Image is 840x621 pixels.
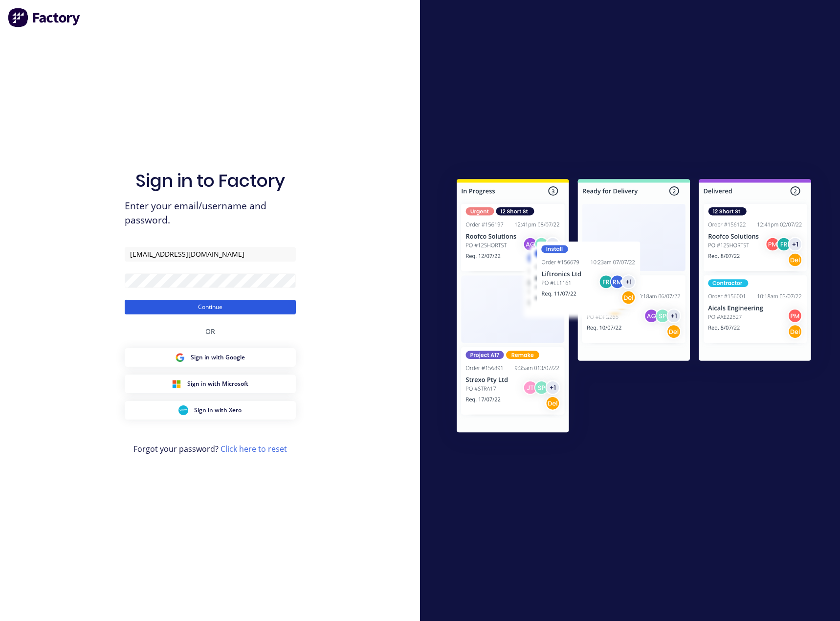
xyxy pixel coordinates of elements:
span: Forgot your password? [133,443,287,455]
img: Factory [8,8,81,27]
div: OR [205,314,215,348]
input: Email/Username [125,247,296,262]
img: Sign in [435,159,833,456]
button: Microsoft Sign inSign in with Microsoft [125,375,296,393]
img: Microsoft Sign in [172,379,181,389]
h1: Sign in to Factory [135,170,285,191]
button: Continue [125,300,296,314]
button: Xero Sign inSign in with Xero [125,401,296,420]
button: Google Sign inSign in with Google [125,348,296,367]
a: Click here to reset [221,444,287,454]
img: Xero Sign in [178,405,188,415]
span: Enter your email/username and password. [125,199,296,227]
span: Sign in with Xero [194,406,242,415]
span: Sign in with Google [191,353,245,362]
img: Google Sign in [175,353,185,362]
span: Sign in with Microsoft [187,379,248,388]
